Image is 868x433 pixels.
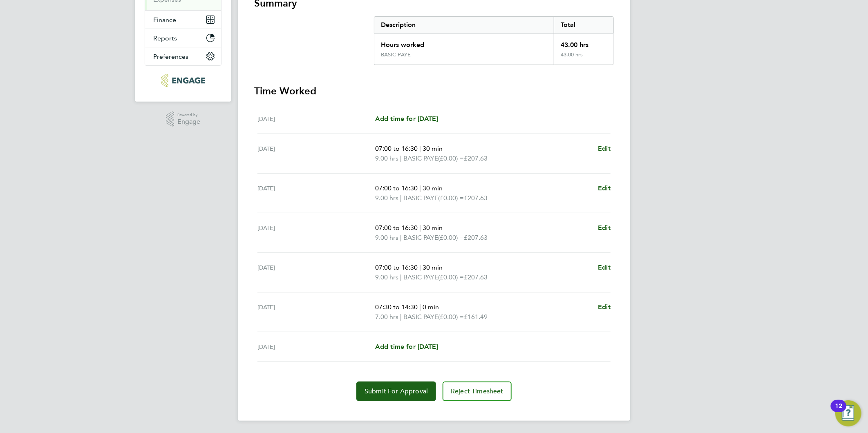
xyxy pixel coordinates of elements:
[153,53,188,60] span: Preferences
[598,184,611,192] span: Edit
[153,16,176,24] span: Finance
[145,47,221,65] button: Preferences
[257,223,375,243] div: [DATE]
[374,16,614,65] div: Summary
[554,17,613,33] div: Total
[554,51,613,65] div: 43.00 hrs
[145,29,221,47] button: Reports
[438,273,464,281] span: (£0.00) =
[438,234,464,241] span: (£0.00) =
[257,183,375,203] div: [DATE]
[145,11,221,29] button: Finance
[419,145,421,152] span: |
[257,342,375,352] div: [DATE]
[438,194,464,202] span: (£0.00) =
[400,194,402,202] span: |
[554,33,613,51] div: 43.00 hrs
[423,184,443,192] span: 30 min
[400,313,402,321] span: |
[375,184,418,192] span: 07:00 to 16:30
[375,343,438,350] span: Add time for [DATE]
[375,273,398,281] span: 9.00 hrs
[598,303,611,311] span: Edit
[438,154,464,162] span: (£0.00) =
[835,406,842,417] div: 12
[375,303,418,311] span: 07:30 to 14:30
[375,194,398,202] span: 9.00 hrs
[153,34,177,42] span: Reports
[254,85,614,98] h3: Time Worked
[356,382,436,401] button: Submit For Approval
[464,273,488,281] span: £207.63
[598,263,611,271] span: Edit
[375,342,438,352] a: Add time for [DATE]
[598,145,611,152] span: Edit
[835,400,861,426] button: Open Resource Center, 12 new notifications
[423,263,443,271] span: 30 min
[375,115,438,123] span: Add time for [DATE]
[375,234,398,241] span: 9.00 hrs
[400,154,402,162] span: |
[598,223,611,233] a: Edit
[374,17,554,33] div: Description
[443,382,512,401] button: Reject Timesheet
[177,118,200,125] span: Engage
[438,313,464,321] span: (£0.00) =
[423,145,443,152] span: 30 min
[177,112,200,118] span: Powered by
[451,387,503,395] span: Reject Timesheet
[257,302,375,322] div: [DATE]
[400,273,402,281] span: |
[598,183,611,193] a: Edit
[419,184,421,192] span: |
[400,234,402,241] span: |
[374,33,554,51] div: Hours worked
[403,193,438,203] span: BASIC PAYE
[464,313,488,321] span: £161.49
[403,154,438,163] span: BASIC PAYE
[419,303,421,311] span: |
[381,51,411,58] div: BASIC PAYE
[257,144,375,163] div: [DATE]
[375,224,418,232] span: 07:00 to 16:30
[375,114,438,124] a: Add time for [DATE]
[403,272,438,282] span: BASIC PAYE
[145,74,221,87] a: Go to home page
[419,263,421,271] span: |
[423,224,443,232] span: 30 min
[598,263,611,272] a: Edit
[403,312,438,322] span: BASIC PAYE
[375,154,398,162] span: 9.00 hrs
[419,224,421,232] span: |
[375,313,398,321] span: 7.00 hrs
[257,114,375,124] div: [DATE]
[161,74,205,87] img: northbuildrecruit-logo-retina.png
[365,387,428,395] span: Submit For Approval
[598,302,611,312] a: Edit
[423,303,439,311] span: 0 min
[598,224,611,232] span: Edit
[375,263,418,271] span: 07:00 to 16:30
[375,145,418,152] span: 07:00 to 16:30
[166,112,201,127] a: Powered byEngage
[464,234,488,241] span: £207.63
[257,263,375,282] div: [DATE]
[598,144,611,154] a: Edit
[464,154,488,162] span: £207.63
[403,233,438,243] span: BASIC PAYE
[464,194,488,202] span: £207.63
